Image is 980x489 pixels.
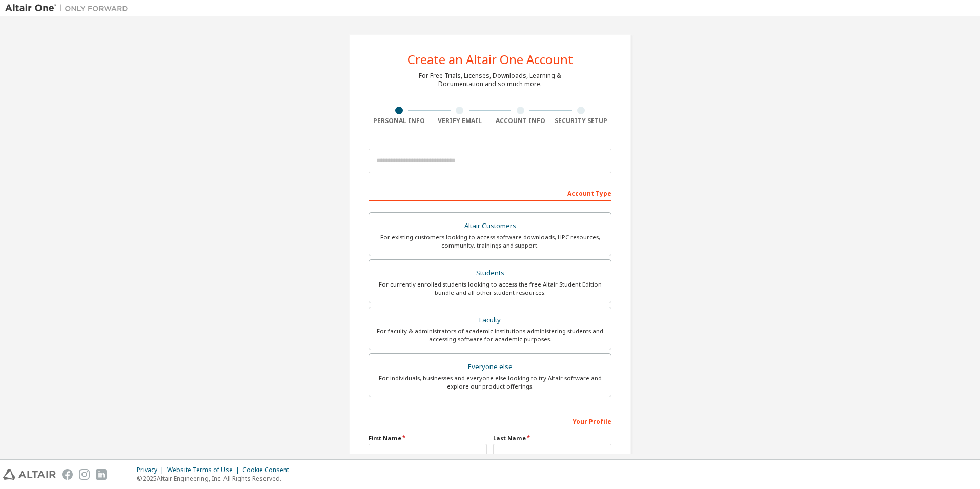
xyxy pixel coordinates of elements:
div: For existing customers looking to access software downloads, HPC resources, community, trainings ... [375,233,605,250]
div: Website Terms of Use [167,466,242,474]
div: Account Info [490,117,551,125]
div: Your Profile [369,413,611,429]
div: Verify Email [430,117,491,125]
div: Faculty [375,313,605,328]
div: Security Setup [551,117,612,125]
img: facebook.svg [62,469,73,480]
div: Everyone else [375,360,605,374]
img: altair_logo.svg [3,469,56,480]
div: For faculty & administrators of academic institutions administering students and accessing softwa... [375,327,605,343]
label: Last Name [493,434,611,442]
div: Create an Altair One Account [407,53,573,66]
div: Personal Info [369,117,430,125]
div: Privacy [137,466,167,474]
img: Altair One [5,3,133,13]
img: linkedin.svg [96,469,107,480]
div: For individuals, businesses and everyone else looking to try Altair software and explore our prod... [375,374,605,391]
div: For Free Trials, Licenses, Downloads, Learning & Documentation and so much more. [419,72,561,88]
div: For currently enrolled students looking to access the free Altair Student Edition bundle and all ... [375,280,605,297]
img: instagram.svg [79,469,90,480]
label: First Name [369,434,487,442]
div: Students [375,266,605,280]
div: Altair Customers [375,219,605,233]
div: Account Type [369,185,611,201]
div: Cookie Consent [242,466,295,474]
p: © 2025 Altair Engineering, Inc. All Rights Reserved. [137,474,295,483]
